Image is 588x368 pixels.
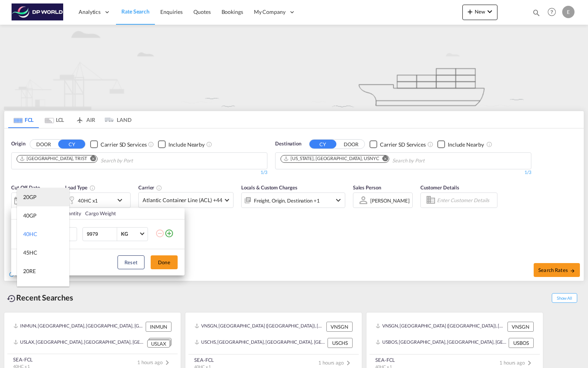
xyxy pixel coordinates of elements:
div: 20GP [23,193,37,201]
div: 40HC [23,230,37,238]
div: 40GP [23,212,37,219]
div: 20RE [23,267,36,275]
div: 45HC [23,249,37,257]
div: 40RE [23,286,36,294]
